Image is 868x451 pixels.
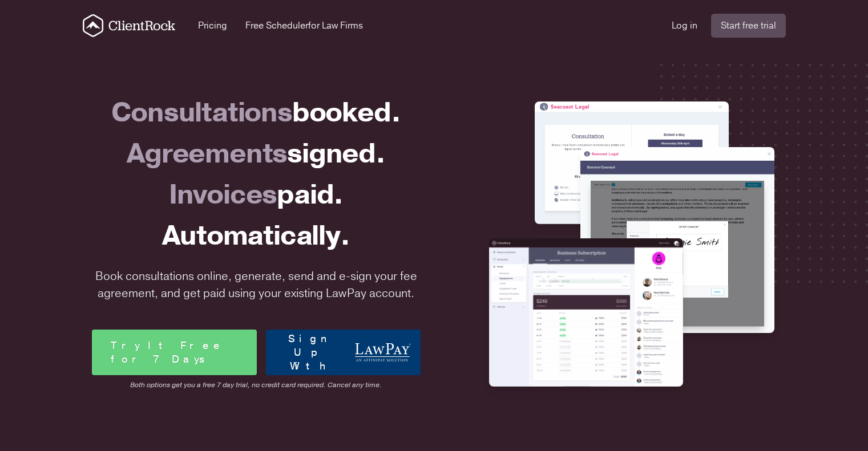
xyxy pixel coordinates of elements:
[580,147,774,333] img: Draft your fee agreement in seconds.
[92,216,421,257] div: Automatically.
[292,94,401,131] span: booked.
[83,14,176,37] a: Go to the homepage
[87,268,425,302] p: Book consultations online, generate, send and e-sign your fee agreement, and get paid using your ...
[92,174,421,216] div: Invoices
[198,19,227,32] a: Pricing
[83,14,176,37] svg: ClientRock Logo
[69,14,800,38] nav: Global
[245,19,363,32] a: Free Schedulerfor Law Firms
[672,19,697,32] a: Log in
[489,238,683,387] img: Draft your fee agreement in seconds.
[711,14,786,38] a: Start free trial
[92,330,257,375] a: Try It Free for 7 Days
[92,380,421,390] span: Both options get you a free 7 day trial, no credit card required. Cancel any time.
[92,133,421,174] div: Agreements
[277,176,343,213] span: paid.
[266,330,421,375] a: Sign Up With
[287,135,385,172] span: signed.
[92,92,421,133] div: Consultations
[308,19,363,32] span: for Law Firms
[535,101,729,224] img: Draft your fee agreement in seconds.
